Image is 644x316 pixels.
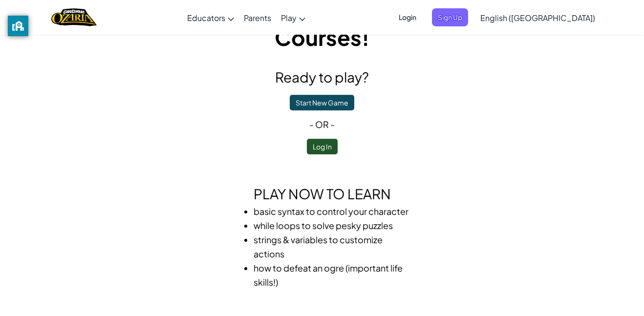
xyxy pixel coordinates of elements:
li: how to defeat an ogre (important life skills!) [254,261,410,289]
button: Start New Game [290,95,354,110]
a: Ozaria by CodeCombat logo [51,7,97,27]
li: while loops to solve pesky puzzles [254,218,410,232]
li: basic syntax to control your character [254,204,410,218]
h2: Play now to learn [146,184,498,204]
img: Home [51,7,97,27]
span: - [309,119,315,130]
button: Login [393,8,422,26]
a: Educators [182,4,239,31]
a: Play [276,4,310,31]
span: English ([GEOGRAPHIC_DATA]) [480,13,595,23]
li: strings & variables to customize actions [254,232,410,261]
a: Parents [239,4,276,31]
span: or [315,119,329,130]
button: Sign Up [432,8,468,26]
span: Educators [187,13,225,23]
h2: Ready to play? [146,67,498,87]
a: English ([GEOGRAPHIC_DATA]) [475,4,600,31]
button: Log In [307,139,338,154]
span: - [329,119,335,130]
button: privacy banner [8,16,28,36]
span: Play [281,13,297,23]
